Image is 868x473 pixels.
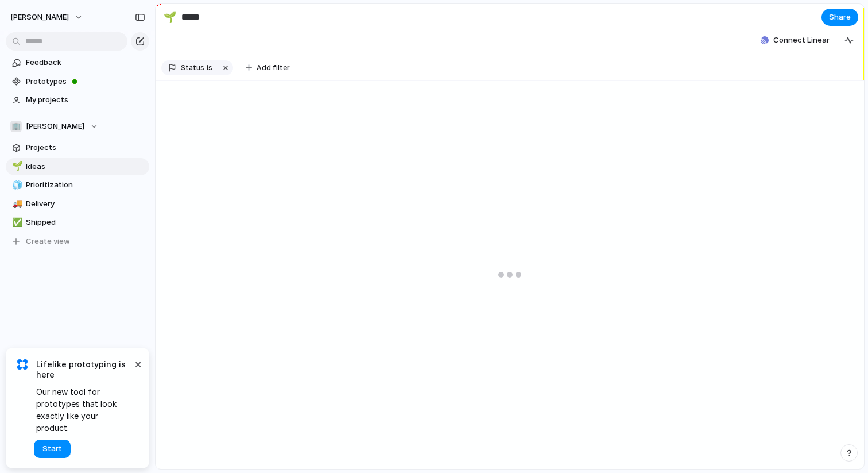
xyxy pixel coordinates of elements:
button: 🏢[PERSON_NAME] [6,118,149,135]
span: Delivery [26,198,145,210]
a: Projects [6,139,149,156]
span: Projects [26,142,145,153]
span: Feedback [26,57,145,68]
span: Start [42,443,62,455]
div: 🚚 [12,197,20,210]
a: Prototypes [6,73,149,90]
button: Start [34,440,71,458]
span: Shipped [26,217,145,228]
span: Our new tool for prototypes that look exactly like your product. [36,386,132,434]
button: 🌱 [161,8,179,26]
a: 🧊Prioritization [6,176,149,194]
span: [PERSON_NAME] [10,11,69,23]
a: Feedback [6,54,149,71]
button: 🧊 [10,179,22,191]
span: Prototypes [26,76,145,87]
a: 🚚Delivery [6,195,149,213]
div: 🧊 [12,179,20,192]
span: Status [181,63,204,73]
div: 🌱 [164,9,176,25]
span: Ideas [26,161,145,172]
span: [PERSON_NAME] [26,121,84,132]
div: 🏢 [10,121,22,132]
button: 🚚 [10,198,22,210]
button: [PERSON_NAME] [5,8,89,26]
span: Connect Linear [773,34,830,46]
button: ✅ [10,217,22,228]
button: 🌱 [10,161,22,172]
span: is [207,63,212,73]
a: My projects [6,91,149,109]
span: Create view [26,236,70,247]
span: Prioritization [26,179,145,191]
span: Share [829,11,851,23]
span: Add filter [257,63,290,73]
button: is [204,61,215,74]
span: My projects [26,94,145,106]
button: Create view [6,233,149,250]
button: Connect Linear [756,32,834,49]
div: 🌱 [12,160,20,173]
button: Dismiss [131,357,145,371]
span: Lifelike prototyping is here [36,359,132,380]
button: Add filter [239,60,297,76]
div: ✅ [12,216,20,229]
a: 🌱Ideas [6,158,149,175]
a: ✅Shipped [6,214,149,231]
button: Share [821,9,858,26]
